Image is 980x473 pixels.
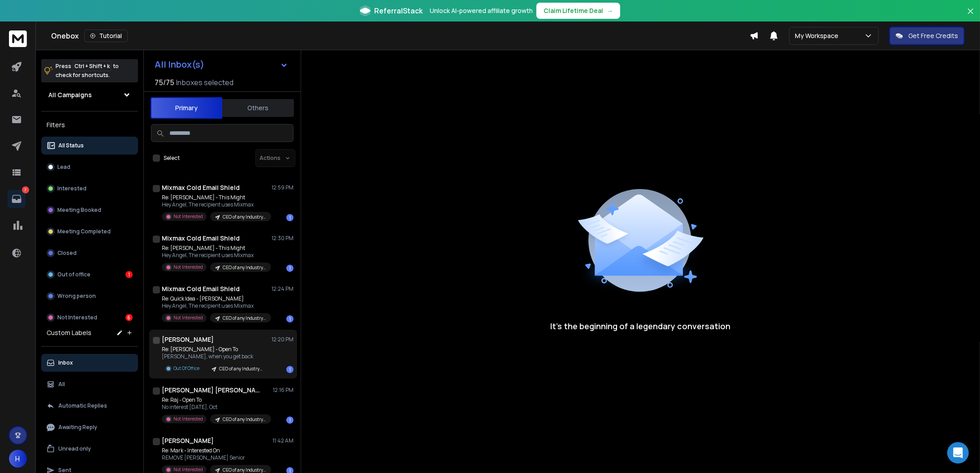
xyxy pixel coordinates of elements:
span: ReferralStack [374,5,423,16]
button: Out of office1 [41,266,138,284]
button: Not Interested6 [41,309,138,327]
p: Not Interested [173,314,203,321]
p: Awaiting Reply [58,424,97,431]
button: Close banner [965,5,976,27]
p: Re: Quick Idea - [PERSON_NAME] [162,295,269,302]
p: Hey Angel, The recipient uses Mixmax [162,201,269,208]
h1: [PERSON_NAME] [162,335,214,344]
h3: Filters [41,119,138,131]
p: Hey Angel, The recipient uses Mixmax [162,252,269,259]
p: Out of office [57,271,91,278]
p: Unread only [58,445,91,452]
div: 1 [286,214,294,221]
button: H [9,450,27,468]
p: Re: Raj - Open To [162,396,269,404]
div: Open Intercom Messenger [947,442,969,464]
p: Meeting Booked [57,206,101,214]
button: Get Free Credits [889,27,964,45]
button: Tutorial [84,30,128,42]
p: [PERSON_NAME], when you get back [162,353,268,360]
p: Not Interested [173,416,203,422]
p: My Workspace [795,31,842,40]
button: Others [222,98,294,118]
button: Claim Lifetime Deal→ [536,3,620,19]
p: Re: Mark - Interested On [162,447,269,454]
p: Re: [PERSON_NAME] - Open To [162,346,268,353]
a: 7 [8,190,26,208]
p: Closed [57,249,77,257]
p: Wrong person [57,292,96,300]
p: Inbox [58,359,73,366]
span: 75 / 75 [155,77,174,88]
h1: All Inbox(s) [155,60,204,69]
button: All Campaigns [41,86,138,104]
p: CEO of any Industry 17k [223,264,266,271]
h1: [PERSON_NAME] [PERSON_NAME] [162,386,260,395]
p: 11:42 AM [272,437,294,444]
p: REMOVE [PERSON_NAME] Senior [162,454,269,461]
p: 7 [22,186,29,193]
p: All [58,381,65,388]
p: Hey Angel, The recipient uses Mixmax [162,302,269,310]
button: Unread only [41,440,138,458]
p: CEO of any Industry 17k [223,416,266,423]
button: Meeting Completed [41,223,138,241]
div: 1 [125,271,133,278]
button: Meeting Booked [41,201,138,219]
h1: All Campaigns [48,90,92,99]
p: No interest [DATE], Oct [162,404,269,411]
p: All Status [58,142,84,149]
button: Closed [41,244,138,262]
p: 12:20 PM [272,336,294,343]
h1: Mixmax Cold Email Shield [162,234,240,243]
div: 1 [286,265,294,272]
p: CEO of any Industry 17k [223,315,266,322]
h3: Custom Labels [47,328,91,337]
p: Unlock AI-powered affiliate growth [430,6,533,15]
button: All Inbox(s) [147,56,295,73]
button: Inbox [41,354,138,372]
button: All Status [41,137,138,155]
p: 12:16 PM [273,387,294,394]
label: Select [164,155,180,162]
span: → [607,6,613,15]
span: Ctrl + Shift + k [73,61,111,71]
p: Meeting Completed [57,228,111,235]
p: CEO of any Industry 17k [223,214,266,220]
p: Not Interested [173,466,203,473]
p: Not Interested [173,264,203,271]
p: Interested [57,185,86,192]
div: Onebox [51,30,750,42]
div: 1 [286,417,294,424]
p: Re: [PERSON_NAME] - This Might [162,194,269,201]
p: 12:24 PM [272,285,294,292]
p: 12:59 PM [272,184,294,191]
p: CEO of any Industry 17k [219,365,262,372]
p: Out Of Office [173,365,199,372]
button: Awaiting Reply [41,418,138,436]
button: Primary [151,97,222,119]
div: 1 [286,366,294,373]
p: 12:30 PM [272,235,294,242]
p: Automatic Replies [58,402,107,409]
h1: Mixmax Cold Email Shield [162,284,240,293]
p: Lead [57,163,70,171]
div: 1 [286,315,294,322]
p: Press to check for shortcuts. [56,62,119,80]
p: It’s the beginning of a legendary conversation [551,320,731,332]
h3: Inboxes selected [176,77,233,88]
button: Automatic Replies [41,397,138,415]
button: Lead [41,158,138,176]
button: Interested [41,180,138,198]
p: Not Interested [57,314,97,321]
button: All [41,375,138,393]
div: 6 [125,314,133,321]
p: Not Interested [173,213,203,220]
button: Wrong person [41,287,138,305]
p: Re: [PERSON_NAME] - This Might [162,245,269,252]
h1: [PERSON_NAME] [162,436,214,445]
h1: Mixmax Cold Email Shield [162,183,240,192]
p: Get Free Credits [908,31,958,40]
